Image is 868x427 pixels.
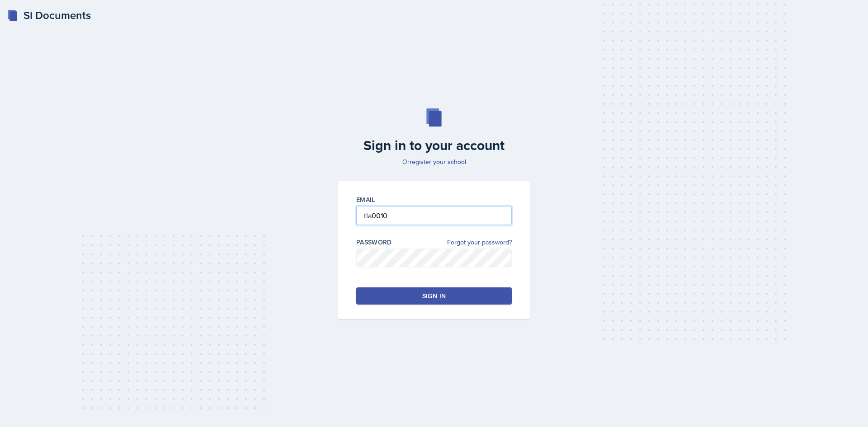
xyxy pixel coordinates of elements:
div: Sign in [422,291,446,300]
a: SI Documents [7,7,91,23]
input: Email [356,206,512,225]
a: Forgot your password? [447,238,512,247]
h2: Sign in to your account [333,137,535,154]
label: Password [356,238,392,247]
button: Sign in [356,287,512,305]
label: Email [356,195,375,204]
a: register your school [410,157,466,166]
p: Or [333,157,535,166]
